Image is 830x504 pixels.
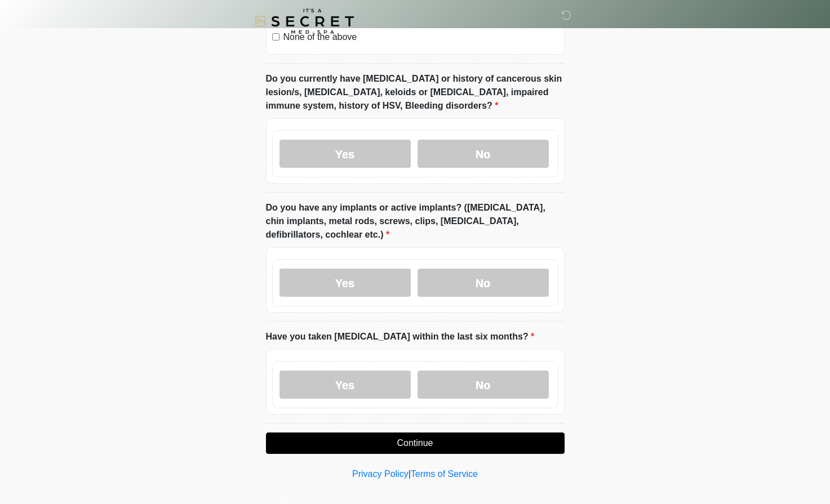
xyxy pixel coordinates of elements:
[266,330,535,344] label: Have you taken [MEDICAL_DATA] within the last six months?
[255,8,354,34] img: It's A Secret Med Spa Logo
[279,371,411,399] label: Yes
[409,469,411,479] a: |
[266,201,565,242] label: Do you have any implants or active implants? ([MEDICAL_DATA], chin implants, metal rods, screws, ...
[266,72,565,113] label: Do you currently have [MEDICAL_DATA] or history of cancerous skin lesion/s, [MEDICAL_DATA], keloi...
[266,432,565,454] button: Continue
[411,469,478,479] a: Terms of Service
[352,469,409,479] a: Privacy Policy
[418,269,549,297] label: No
[279,140,411,168] label: Yes
[418,140,549,168] label: No
[279,269,411,297] label: Yes
[418,371,549,399] label: No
